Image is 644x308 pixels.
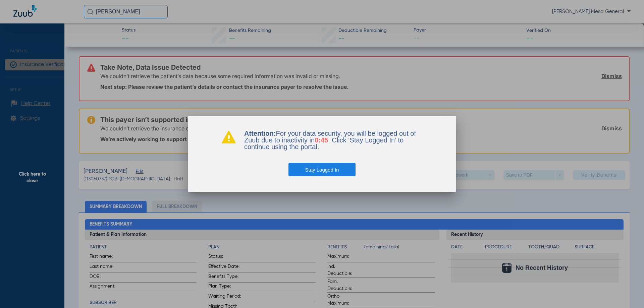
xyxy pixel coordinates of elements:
[315,136,328,144] span: 0:45
[221,130,236,143] img: warning
[610,276,644,308] iframe: Chat Widget
[288,163,356,176] button: Stay Logged In
[244,130,423,150] p: For your data security, you will be logged out of Zuub due to inactivity in . Click ‘Stay Logged ...
[244,130,276,137] b: Attention:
